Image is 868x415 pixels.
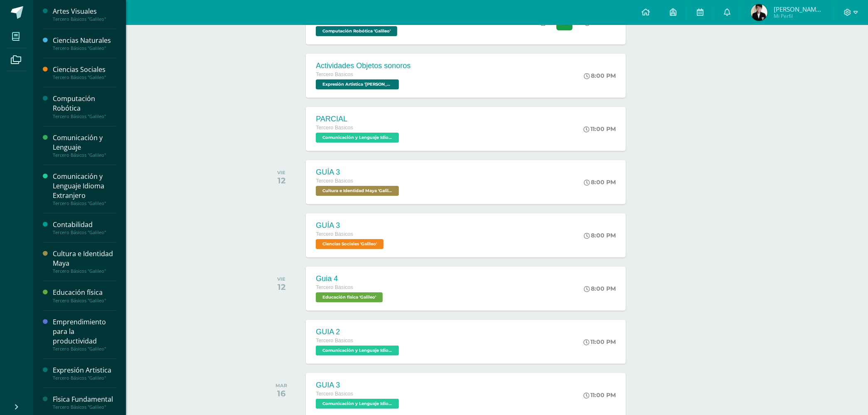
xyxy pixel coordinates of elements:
div: Tercero Básicos "Galileo" [53,200,116,206]
span: [PERSON_NAME] [PERSON_NAME] [774,5,824,13]
span: Tercero Básicos [316,284,353,290]
div: Tercero Básicos "Galileo" [53,45,116,51]
div: Comunicación y Lenguaje Idioma Extranjero [53,172,116,200]
div: Tercero Básicos "Galileo" [53,114,116,119]
div: VIE [277,170,285,175]
div: 12 [277,282,285,292]
div: 11:00 PM [583,338,616,346]
span: Comunicación y Lenguaje Idioma Extranjero 'Galileo' [316,133,399,143]
span: Mi Perfil [774,12,824,20]
a: Ciencias SocialesTercero Básicos "Galileo" [53,65,116,80]
a: Cultura e Identidad MayaTercero Básicos "Galileo" [53,249,116,274]
div: Tercero Básicos "Galileo" [53,375,116,381]
div: GUIA 3 [316,381,401,390]
a: ContabilidadTercero Básicos "Galileo" [53,220,116,235]
div: 8:00 PM [584,285,616,292]
span: Ciencias Sociales 'Galileo' [316,239,384,249]
span: Tercero Básicos [316,125,353,131]
div: GUÍA 3 [316,168,401,177]
div: Fìsica Fundamental [53,395,116,404]
span: Comunicación y Lenguaje Idioma Extranjero 'Galileo' [316,399,399,409]
a: Comunicación y Lenguaje Idioma ExtranjeroTercero Básicos "Galileo" [53,172,116,206]
div: Expresión Artistica [53,366,116,375]
img: b9c9c266afed37688335b0ae12ce9d05.png [751,4,767,21]
span: Tercero Básicos [316,391,353,397]
a: Fìsica FundamentalTercero Básicos "Galileo" [53,395,116,410]
div: Guia 4 [316,274,385,283]
span: Educación física 'Galileo' [316,292,383,302]
div: Comunicación y Lenguaje [53,133,116,152]
a: Computación RobóticaTercero Básicos "Galileo" [53,94,116,119]
span: Tercero Básicos [316,72,353,77]
div: 8:00 PM [584,72,616,79]
a: Emprendimiento para la productividadTercero Básicos "Galileo" [53,317,116,352]
div: Tercero Básicos "Galileo" [53,230,116,235]
div: 12 [277,175,285,185]
span: Cultura e Identidad Maya 'Galileo' [316,186,399,196]
div: 8:00 PM [584,178,616,186]
div: Tercero Básicos "Galileo" [53,298,116,304]
span: Tercero Básicos [316,231,353,237]
span: Tercero Básicos [316,178,353,184]
div: Ciencias Naturales [53,36,116,45]
span: Computación Robótica 'Galileo' [316,26,397,36]
div: Actividades Objetos sonoros [316,62,411,70]
div: PARCIAL [316,115,401,124]
div: Emprendimiento para la productividad [53,317,116,346]
a: Artes VisualesTercero Básicos "Galileo" [53,7,116,22]
span: Tercero Básicos [316,338,353,343]
div: GUIA 2 [316,328,401,336]
div: Tercero Básicos "Galileo" [53,346,116,352]
a: Ciencias NaturalesTercero Básicos "Galileo" [53,36,116,51]
div: 11:00 PM [583,391,616,399]
div: Cultura e Identidad Maya [53,249,116,268]
div: Tercero Básicos "Galileo" [53,16,116,22]
span: Expresión Artistica 'Galileo' [316,79,399,89]
div: Tercero Básicos "Galileo" [53,152,116,158]
div: Tercero Básicos "Galileo" [53,268,116,274]
div: Tercero Básicos "Galileo" [53,74,116,80]
div: Computación Robótica [53,94,116,113]
div: GUÍA 3 [316,221,386,230]
span: Comunicación y Lenguaje Idioma Extranjero 'Galileo' [316,346,399,356]
div: Contabilidad [53,220,116,230]
div: Artes Visuales [53,7,116,16]
div: Educación física [53,288,116,297]
div: 11:00 PM [583,125,616,133]
a: Educación físicaTercero Básicos "Galileo" [53,288,116,303]
div: 16 [275,388,287,398]
div: Tercero Básicos "Galileo" [53,404,116,410]
div: VIE [277,276,285,282]
a: Comunicación y LenguajeTercero Básicos "Galileo" [53,133,116,158]
div: 8:00 PM [584,232,616,239]
a: Expresión ArtisticaTercero Básicos "Galileo" [53,366,116,381]
div: Ciencias Sociales [53,65,116,74]
span: 1 [547,19,551,26]
div: MAR [275,383,287,388]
